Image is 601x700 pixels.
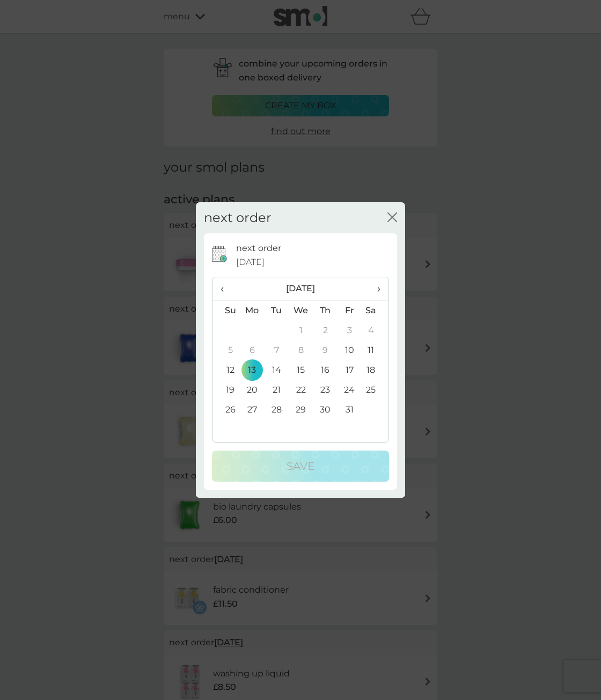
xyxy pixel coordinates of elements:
[313,340,338,360] td: 9
[313,360,338,380] td: 16
[370,277,380,300] span: ›
[289,340,313,360] td: 8
[313,400,338,419] td: 30
[240,300,265,321] th: Mo
[289,400,313,419] td: 29
[265,360,289,380] td: 14
[362,320,389,340] td: 4
[289,300,313,321] th: We
[240,360,265,380] td: 13
[289,360,313,380] td: 15
[362,300,389,321] th: Sa
[265,340,289,360] td: 7
[240,277,362,300] th: [DATE]
[265,400,289,419] td: 28
[289,380,313,400] td: 22
[362,340,389,360] td: 11
[204,210,272,226] h2: next order
[212,300,240,321] th: Su
[265,300,289,321] th: Tu
[212,360,240,380] td: 12
[313,380,338,400] td: 23
[338,300,362,321] th: Fr
[212,400,240,419] td: 26
[212,380,240,400] td: 19
[362,360,389,380] td: 18
[240,380,265,400] td: 20
[240,340,265,360] td: 6
[387,212,397,224] button: close
[265,380,289,400] td: 21
[338,340,362,360] td: 10
[362,380,389,400] td: 25
[287,458,314,475] p: Save
[313,320,338,340] td: 2
[338,400,362,419] td: 31
[212,340,240,360] td: 5
[313,300,338,321] th: Th
[236,241,281,255] p: next order
[236,255,265,269] span: [DATE]
[338,380,362,400] td: 24
[240,400,265,419] td: 27
[289,320,313,340] td: 1
[338,320,362,340] td: 3
[221,277,232,300] span: ‹
[212,451,389,482] button: Save
[338,360,362,380] td: 17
